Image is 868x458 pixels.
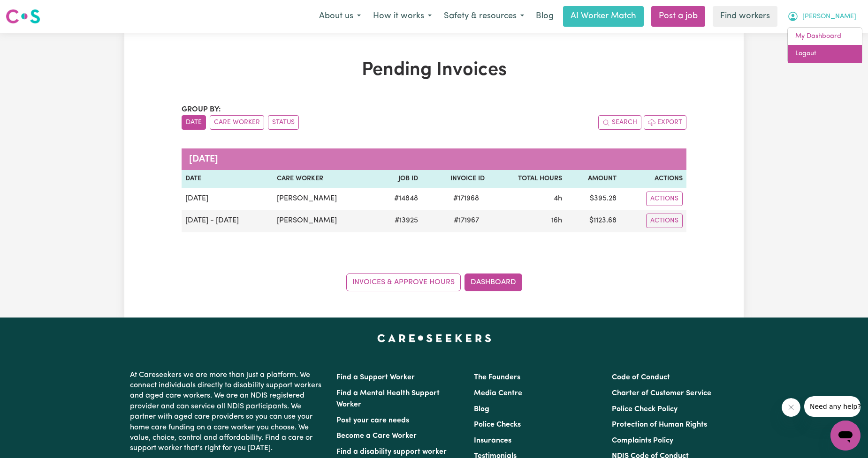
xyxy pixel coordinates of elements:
a: Post a job [651,6,705,27]
th: Actions [620,170,686,188]
a: The Founders [474,374,520,381]
div: My Account [787,27,862,63]
p: At Careseekers we are more than just a platform. We connect individuals directly to disability su... [130,366,325,458]
th: Amount [566,170,620,188]
td: $ 395.28 [566,188,620,210]
caption: [DATE] [182,148,686,170]
span: # 171967 [448,215,485,226]
a: Code of Conduct [612,374,670,381]
td: # 13925 [374,210,422,232]
a: Dashboard [464,273,522,291]
button: Actions [646,214,683,228]
a: Police Checks [474,421,521,428]
a: Protection of Human Rights [612,421,707,428]
span: 4 hours [554,195,562,202]
button: My Account [781,7,862,26]
a: Charter of Customer Service [612,390,711,397]
a: Complaints Policy [612,437,673,444]
iframe: Button to launch messaging window [830,421,860,451]
a: Careseekers home page [377,334,491,342]
a: AI Worker Match [563,6,644,27]
span: [PERSON_NAME] [802,12,856,22]
h1: Pending Invoices [182,59,686,81]
span: Group by: [182,106,221,113]
button: sort invoices by paid status [268,115,299,130]
button: Export [644,115,686,130]
a: Blog [474,406,489,413]
a: Blog [530,6,559,27]
th: Date [182,170,273,188]
button: sort invoices by care worker [210,115,264,130]
a: Find workers [713,6,777,27]
a: Careseekers logo [6,6,40,27]
a: Find a Support Worker [336,374,415,381]
th: Invoice ID [422,170,489,188]
th: Job ID [374,170,422,188]
iframe: Close message [782,398,800,417]
button: About us [313,7,367,26]
span: 16 hours [551,217,562,224]
a: My Dashboard [788,28,862,45]
th: Total Hours [488,170,566,188]
a: Logout [788,45,862,63]
td: [DATE] [182,188,273,210]
span: Need any help? [6,7,57,14]
a: Find a Mental Health Support Worker [336,390,440,408]
img: Careseekers logo [6,8,40,25]
td: [PERSON_NAME] [273,210,374,232]
td: # 14848 [374,188,422,210]
a: Become a Care Worker [336,432,417,440]
td: [DATE] - [DATE] [182,210,273,232]
td: $ 1123.68 [566,210,620,232]
button: Search [598,115,641,130]
td: [PERSON_NAME] [273,188,374,210]
a: Insurances [474,437,511,444]
button: Safety & resources [438,7,530,26]
iframe: Message from company [804,396,860,417]
button: Actions [646,192,683,206]
span: # 171968 [448,193,485,204]
a: Media Centre [474,390,522,397]
button: sort invoices by date [182,115,206,130]
button: How it works [367,7,438,26]
a: Post your care needs [336,417,409,424]
th: Care Worker [273,170,374,188]
a: Invoices & Approve Hours [346,273,461,291]
a: Find a disability support worker [336,448,447,456]
a: Police Check Policy [612,406,678,413]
